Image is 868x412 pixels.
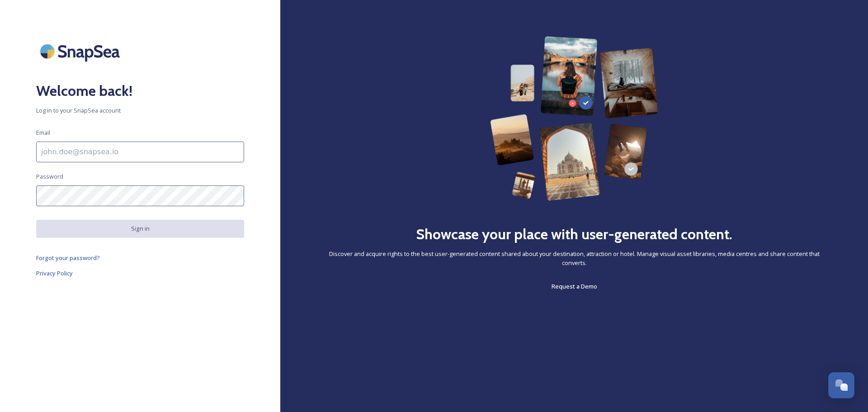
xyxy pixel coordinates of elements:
[36,220,244,237] button: Sign in
[36,36,127,66] img: SnapSea Logo
[36,106,244,115] span: Log in to your SnapSea account
[36,254,100,262] span: Forgot your password?
[36,80,244,102] h2: Welcome back!
[36,268,244,279] a: Privacy Policy
[552,281,597,292] a: Request a Demo
[36,269,73,277] span: Privacy Policy
[828,372,854,398] button: Open Chat
[36,252,244,263] a: Forgot your password?
[552,282,597,290] span: Request a Demo
[416,223,732,245] h2: Showcase your place with user-generated content.
[316,250,832,267] span: Discover and acquire rights to the best user-generated content shared about your destination, att...
[490,36,658,201] img: 63b42ca75bacad526042e722_Group%20154-p-800.png
[36,128,50,137] span: Email
[36,172,63,181] span: Password
[36,142,244,162] input: john.doe@snapsea.io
